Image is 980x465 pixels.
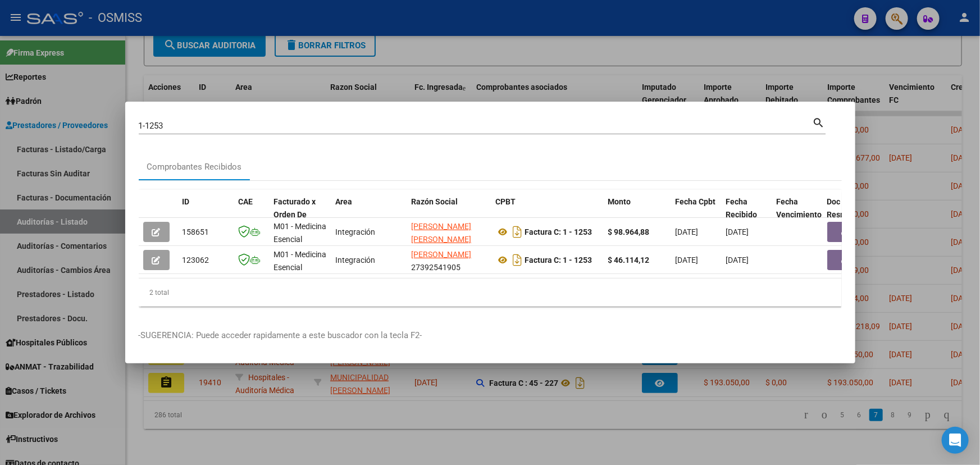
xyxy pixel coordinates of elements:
[510,251,525,269] i: Descargar documento
[336,197,353,206] span: Area
[722,190,772,239] datatable-header-cell: Fecha Recibido
[274,197,316,219] span: Facturado x Orden De
[331,190,407,239] datatable-header-cell: Area
[178,190,234,239] datatable-header-cell: ID
[147,161,242,174] div: Comprobantes Recibidos
[608,197,631,206] span: Monto
[336,256,376,265] span: Integración
[234,190,270,239] datatable-header-cell: CAE
[726,256,749,265] span: [DATE]
[183,226,230,239] div: 158651
[608,256,650,265] strong: $ 46.114,12
[823,190,890,239] datatable-header-cell: Doc Respaldatoria
[239,197,253,206] span: CAE
[274,222,327,244] span: M01 - Medicina Esencial
[412,248,487,272] div: 27392541905
[139,279,842,307] div: 2 total
[604,190,671,239] datatable-header-cell: Monto
[412,197,458,206] span: Razón Social
[412,222,472,244] span: [PERSON_NAME] [PERSON_NAME]
[183,197,190,206] span: ID
[525,227,592,236] strong: Factura C: 1 - 1253
[676,256,699,265] span: [DATE]
[608,227,650,236] strong: $ 98.964,88
[274,250,327,272] span: M01 - Medicina Esencial
[772,190,823,239] datatable-header-cell: Fecha Vencimiento
[525,256,592,265] strong: Factura C: 1 - 1253
[671,190,722,239] datatable-header-cell: Fecha Cpbt
[412,220,487,244] div: 27381354429
[496,197,516,206] span: CPBT
[183,254,230,267] div: 123062
[942,427,969,454] div: Open Intercom Messenger
[827,197,878,219] span: Doc Respaldatoria
[813,115,826,129] mat-icon: search
[412,250,472,259] span: [PERSON_NAME]
[726,197,758,219] span: Fecha Recibido
[336,227,376,236] span: Integración
[491,190,604,239] datatable-header-cell: CPBT
[407,190,491,239] datatable-header-cell: Razón Social
[510,223,525,241] i: Descargar documento
[676,227,699,236] span: [DATE]
[676,197,716,206] span: Fecha Cpbt
[139,329,842,342] p: -SUGERENCIA: Puede acceder rapidamente a este buscador con la tecla F2-
[777,197,822,219] span: Fecha Vencimiento
[726,227,749,236] span: [DATE]
[270,190,331,239] datatable-header-cell: Facturado x Orden De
